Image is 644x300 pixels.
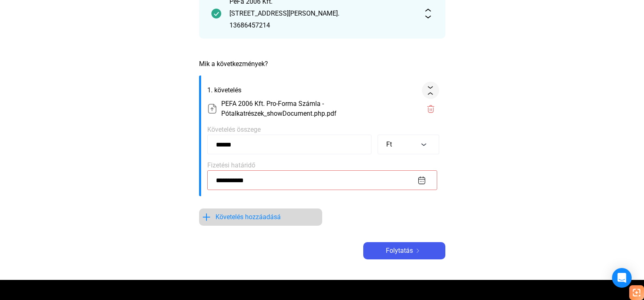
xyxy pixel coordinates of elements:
div: Intercom Messenger megnyitása [612,268,632,288]
img: szemétvörös [426,105,435,113]
button: szemétvörös [423,100,439,117]
font: 13686457214 [229,21,270,29]
button: Ft [378,135,439,154]
img: összeomlás [426,86,435,95]
button: pluszkékKövetelés hozzáadásá [199,208,322,226]
img: kibontás [423,9,433,18]
font: Követelés hozzáadásá [215,213,281,221]
font: Ft [386,140,392,148]
img: feltöltendő papír [207,104,217,114]
font: 1. követelés [207,86,241,94]
font: Követelés összege [207,126,261,133]
font: [STREET_ADDRESS][PERSON_NAME]. [229,9,339,17]
img: jobbra nyíl-fehér [413,249,423,253]
font: PEFA 2006 Kft. Pro-Forma Számla - Pótalkatrészek_showDocument.php.pdf [221,100,337,117]
button: összeomlás [422,82,439,99]
img: pluszkék [202,212,211,222]
button: Folytatásjobbra nyíl-fehér [363,242,445,259]
font: Folytatás [386,247,413,254]
img: pipa-sötétebb-zöld-kör [211,9,221,18]
font: Mik a következmények? [199,60,268,68]
font: Fizetési határidő [207,161,255,169]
